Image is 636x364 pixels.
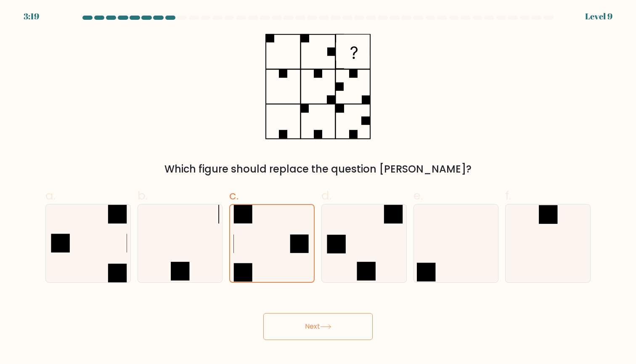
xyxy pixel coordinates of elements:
button: Next [263,313,373,340]
div: 3:19 [24,10,39,23]
span: a. [45,187,56,204]
span: c. [229,187,238,204]
span: b. [138,187,148,204]
div: Level 9 [585,10,612,23]
div: Which figure should replace the question [PERSON_NAME]? [50,162,586,177]
span: d. [321,187,331,204]
span: e. [413,187,423,204]
span: f. [505,187,511,204]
